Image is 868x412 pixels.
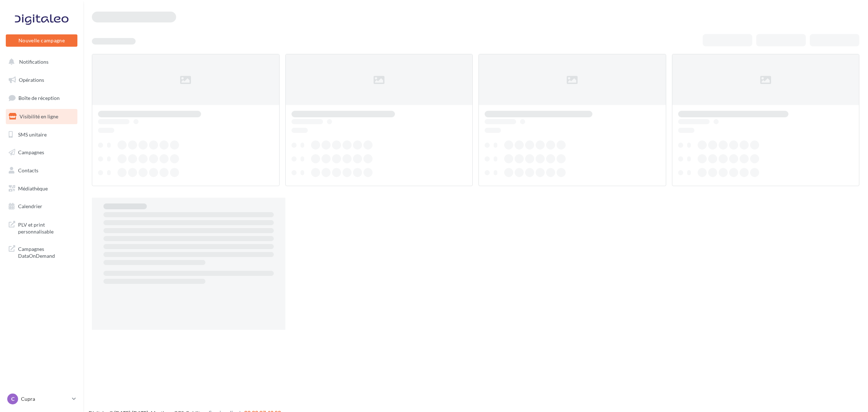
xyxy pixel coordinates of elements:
[18,203,42,209] span: Calendrier
[18,185,48,192] span: Médiathèque
[4,145,79,160] a: Campagnes
[18,220,75,235] span: PLV et print personnalisable
[6,34,77,47] button: Nouvelle campagne
[4,217,79,238] a: PLV et print personnalisable
[21,395,69,403] p: Cupra
[18,244,75,260] span: Campagnes DataOnDemand
[18,167,38,173] span: Contacts
[6,392,77,406] a: C Cupra
[19,59,48,65] span: Notifications
[4,241,79,262] a: Campagnes DataOnDemand
[19,77,44,83] span: Opérations
[18,95,60,101] span: Boîte de réception
[11,395,14,403] span: C
[18,131,47,137] span: SMS unitaire
[4,72,79,88] a: Opérations
[4,163,79,178] a: Contacts
[4,54,76,70] button: Notifications
[4,109,79,124] a: Visibilité en ligne
[4,127,79,142] a: SMS unitaire
[4,90,79,106] a: Boîte de réception
[4,199,79,214] a: Calendrier
[18,149,44,155] span: Campagnes
[20,113,58,119] span: Visibilité en ligne
[4,181,79,196] a: Médiathèque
